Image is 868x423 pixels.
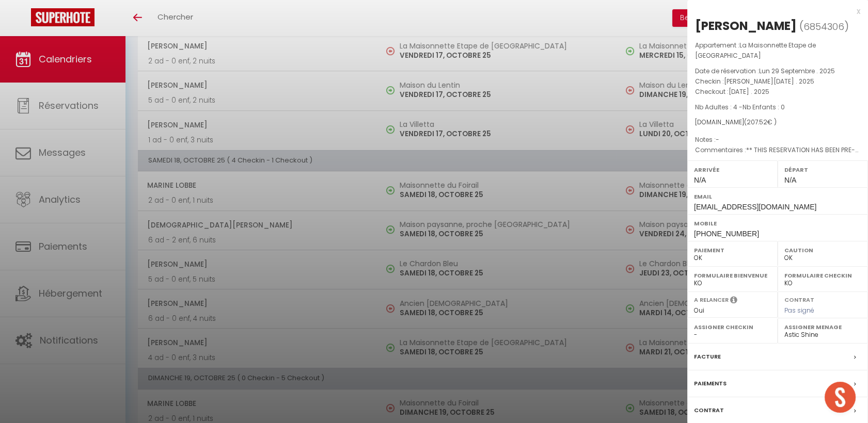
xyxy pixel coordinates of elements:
[784,322,861,332] label: Assigner Menage
[784,176,796,184] span: N/A
[695,18,797,34] div: [PERSON_NAME]
[694,203,816,211] span: [EMAIL_ADDRESS][DOMAIN_NAME]
[694,270,771,281] label: Formulaire Bienvenue
[695,40,860,61] p: Appartement :
[695,76,860,87] p: Checkin :
[784,306,814,315] span: Pas signé
[825,382,856,413] div: Ouvrir le chat
[747,118,767,126] span: 207.52
[803,20,844,33] span: 6854306
[694,351,721,362] label: Facture
[694,245,771,255] label: Paiement
[694,296,729,304] label: A relancer
[694,218,861,229] label: Mobile
[694,322,771,332] label: Assigner Checkin
[695,145,860,155] p: Commentaires :
[784,296,814,302] label: Contrat
[694,165,771,175] label: Arrivée
[694,378,727,389] label: Paiements
[694,230,759,238] span: [PHONE_NUMBER]
[695,135,860,145] p: Notes :
[695,118,860,127] div: [DOMAIN_NAME]
[694,191,861,202] label: Email
[695,41,816,60] span: La Maisonnette Etape de [GEOGRAPHIC_DATA]
[784,165,861,175] label: Départ
[744,118,777,126] span: ( € )
[729,87,769,96] span: [DATE] . 2025
[694,176,706,184] span: N/A
[784,270,861,281] label: Formulaire Checkin
[694,405,724,416] label: Contrat
[799,19,849,34] span: ( )
[716,135,719,144] span: -
[730,296,737,307] i: Sélectionner OUI si vous souhaiter envoyer les séquences de messages post-checkout
[759,67,835,75] span: Lun 29 Septembre . 2025
[724,77,814,86] span: [PERSON_NAME][DATE] . 2025
[695,103,785,111] span: Nb Adultes : 4 -
[695,66,860,76] p: Date de réservation :
[784,245,861,255] label: Caution
[687,5,860,18] div: x
[695,87,860,97] p: Checkout :
[743,103,785,111] span: Nb Enfants : 0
